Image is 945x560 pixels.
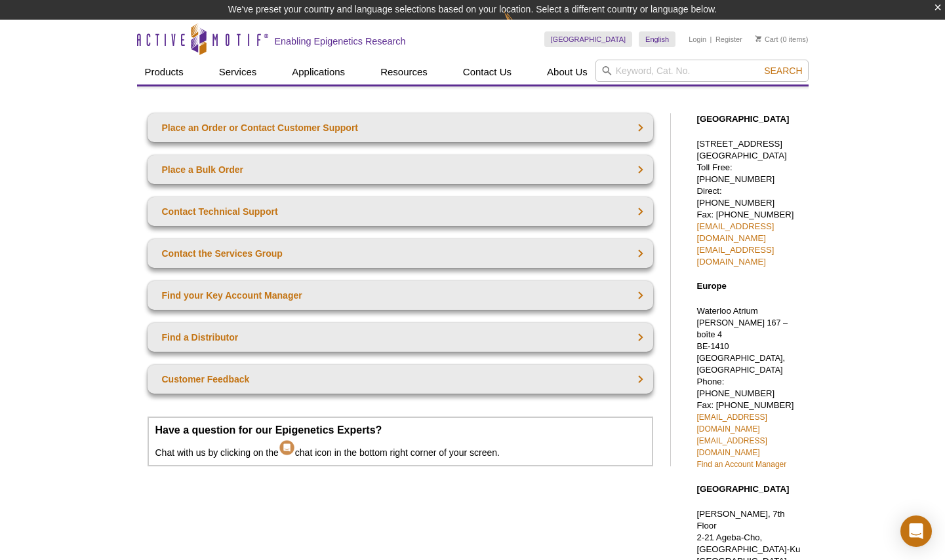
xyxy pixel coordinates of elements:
[697,436,767,457] a: [EMAIL_ADDRESS][DOMAIN_NAME]
[697,138,802,268] p: [STREET_ADDRESS] [GEOGRAPHIC_DATA] Toll Free: [PHONE_NUMBER] Direct: [PHONE_NUMBER] Fax: [PHONE_N...
[697,245,774,267] a: [EMAIL_ADDRESS][DOMAIN_NAME]
[455,60,519,84] a: Contact Us
[755,35,778,44] a: Cart
[697,413,767,434] a: [EMAIL_ADDRESS][DOMAIN_NAME]
[697,305,802,470] p: Waterloo Atrium Phone: [PHONE_NUMBER] Fax: [PHONE_NUMBER]
[900,515,932,547] div: Open Intercom Messenger
[697,460,787,469] a: Find an Account Manager
[148,365,653,394] a: Customer Feedback
[595,60,809,82] input: Keyword, Cat. No.
[544,31,633,47] a: [GEOGRAPHIC_DATA]
[755,31,809,47] li: (0 items)
[155,424,382,436] strong: Have a question for our Epigenetics Experts?
[697,281,727,291] strong: Europe
[539,60,595,84] a: About Us
[689,35,706,44] a: Login
[504,10,538,41] img: Change Here
[155,424,645,458] p: Chat with us by clicking on the chat icon in the bottom right corner of your screen.
[279,436,295,456] img: Intercom Chat
[764,65,802,76] span: Search
[148,113,653,142] a: Place an Order or Contact Customer Support
[639,31,675,47] a: English
[710,31,712,47] li: |
[284,60,353,84] a: Applications
[148,155,653,184] a: Place a Bulk Order
[697,484,790,494] strong: [GEOGRAPHIC_DATA]
[148,239,653,268] a: Contact the Services Group
[697,221,774,243] a: [EMAIL_ADDRESS][DOMAIN_NAME]
[211,60,265,84] a: Services
[715,35,742,44] a: Register
[760,65,806,77] button: Search
[275,35,406,47] h2: Enabling Epigenetics Research
[148,323,653,352] a: Find a Distributor
[697,318,788,375] span: [PERSON_NAME] 167 – boîte 4 BE-1410 [GEOGRAPHIC_DATA], [GEOGRAPHIC_DATA]
[137,60,191,84] a: Products
[148,197,653,226] a: Contact Technical Support
[697,114,790,124] strong: [GEOGRAPHIC_DATA]
[372,60,435,84] a: Resources
[755,35,761,42] img: Your Cart
[148,281,653,310] a: Find your Key Account Manager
